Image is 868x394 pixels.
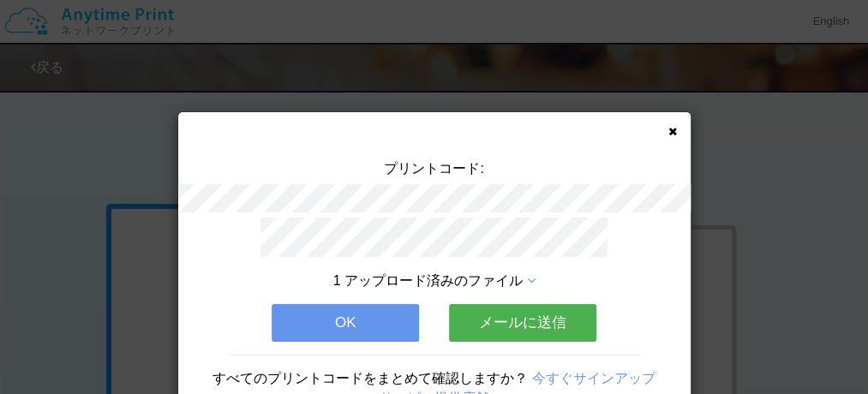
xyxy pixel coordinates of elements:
[384,161,483,176] span: プリントコード:
[333,273,523,288] span: 1 アップロード済みのファイル
[213,371,528,385] span: すべてのプリントコードをまとめて確認しますか？
[532,371,655,385] a: 今すぐサインアップ
[272,304,419,342] button: OK
[449,304,596,342] button: メールに送信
